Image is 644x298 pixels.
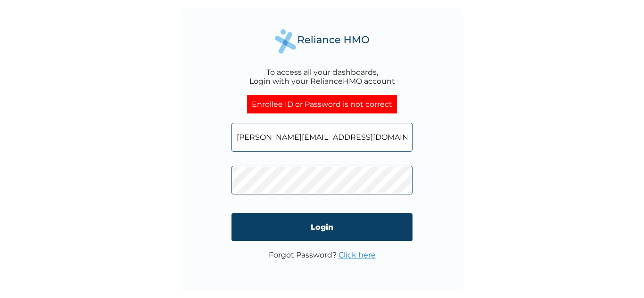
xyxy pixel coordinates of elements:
input: Login [231,213,413,241]
img: Reliance Health's Logo [275,29,369,53]
div: Enrollee ID or Password is not correct [247,95,397,113]
input: Email address or HMO ID [231,123,413,152]
a: Click here [339,250,376,259]
div: To access all your dashboards, Login with your RelianceHMO account [249,68,395,86]
p: Forgot Password? [269,250,376,259]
